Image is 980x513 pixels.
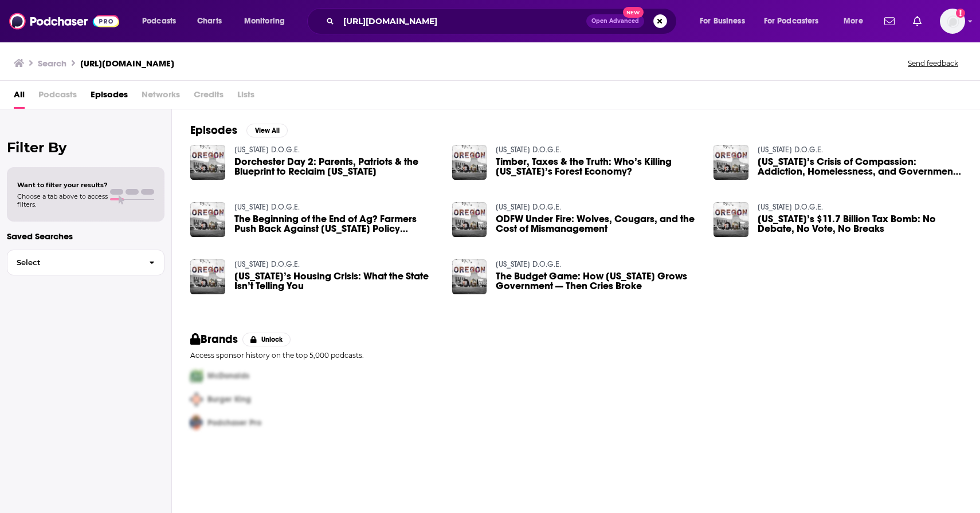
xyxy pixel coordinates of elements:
a: Oregon D.O.G.E. [234,259,300,269]
button: open menu [756,12,836,30]
span: Burger King [207,394,251,404]
span: Podcasts [38,85,77,109]
a: Oregon D.O.G.E. [234,145,300,155]
span: Charts [197,13,222,29]
img: The Budget Game: How Oregon Grows Government — Then Cries Broke [452,259,487,294]
span: Monitoring [244,13,285,29]
a: Show notifications dropdown [880,11,899,31]
h2: Episodes [190,123,237,137]
a: Oregon D.O.G.E. [496,145,561,155]
img: First Pro Logo [186,364,207,388]
span: [US_STATE]’s $11.7 Billion Tax Bomb: No Debate, No Vote, No Breaks [758,214,962,234]
span: Timber, Taxes & the Truth: Who’s Killing [US_STATE]’s Forest Economy? [496,157,700,176]
a: Oregon’s $11.7 Billion Tax Bomb: No Debate, No Vote, No Breaks [758,214,962,234]
a: Oregon’s Housing Crisis: What the State Isn’t Telling You [234,271,438,291]
img: The Beginning of the End of Ag? Farmers Push Back Against Oregon Policy Overreach [190,202,225,237]
span: [US_STATE]’s Housing Crisis: What the State Isn’t Telling You [234,271,438,291]
span: Podcasts [142,13,176,29]
h2: Brands [190,332,238,346]
img: Third Pro Logo [186,411,207,435]
span: For Business [700,13,745,29]
a: Oregon D.O.G.E. [234,202,300,212]
a: Dorchester Day 2: Parents, Patriots & the Blueprint to Reclaim Oregon [234,157,438,176]
svg: Add a profile image [956,9,965,18]
input: Search podcasts, credits, & more... [339,12,586,30]
img: Second Pro Logo [186,388,207,411]
button: Send feedback [904,58,962,68]
button: Open AdvancedNew [586,14,644,28]
span: Dorchester Day 2: Parents, Patriots & the Blueprint to Reclaim [US_STATE] [234,157,438,176]
span: McDonalds [207,371,249,381]
a: Oregon D.O.G.E. [496,202,561,212]
a: ODFW Under Fire: Wolves, Cougars, and the Cost of Mismanagement [496,214,700,234]
span: Choose a tab above to access filters. [17,192,108,208]
button: open menu [134,12,191,30]
button: open menu [692,12,759,30]
span: Lists [237,85,254,109]
span: Select [7,259,140,266]
span: [US_STATE]’s Crisis of Compassion: Addiction, Homelessness, and Government Failure [758,157,962,176]
img: Oregon’s Crisis of Compassion: Addiction, Homelessness, and Government Failure [714,145,748,180]
span: Open Advanced [591,18,639,24]
button: Select [7,250,164,275]
span: The Beginning of the End of Ag? Farmers Push Back Against [US_STATE] Policy Overreach [234,214,438,234]
img: ODFW Under Fire: Wolves, Cougars, and the Cost of Mismanagement [452,202,487,237]
span: Logged in as yaelbt [940,9,965,34]
a: Oregon D.O.G.E. [496,259,561,269]
span: The Budget Game: How [US_STATE] Grows Government — Then Cries Broke [496,271,700,291]
button: open menu [836,12,877,30]
span: Want to filter your results? [17,181,108,189]
button: View All [246,124,288,137]
a: Oregon D.O.G.E. [758,145,823,155]
span: Networks [142,85,180,109]
span: For Podcasters [764,13,819,29]
a: Episodes [91,85,128,109]
img: Dorchester Day 2: Parents, Patriots & the Blueprint to Reclaim Oregon [190,145,225,180]
div: Search podcasts, credits, & more... [318,8,688,34]
a: Charts [190,12,229,30]
a: Show notifications dropdown [908,11,926,31]
span: Credits [194,85,224,109]
a: The Beginning of the End of Ag? Farmers Push Back Against Oregon Policy Overreach [234,214,438,234]
img: Oregon’s $11.7 Billion Tax Bomb: No Debate, No Vote, No Breaks [714,202,748,237]
img: Timber, Taxes & the Truth: Who’s Killing Oregon’s Forest Economy? [452,145,487,180]
span: New [623,7,644,18]
a: The Budget Game: How Oregon Grows Government — Then Cries Broke [496,271,700,291]
span: Podchaser Pro [207,418,261,428]
img: Podchaser - Follow, Share and Rate Podcasts [9,10,119,32]
button: Unlock [242,333,291,346]
p: Saved Searches [7,231,164,242]
p: Access sponsor history on the top 5,000 podcasts. [190,351,962,360]
a: Timber, Taxes & the Truth: Who’s Killing Oregon’s Forest Economy? [496,157,700,176]
a: All [14,85,25,109]
a: EpisodesView All [190,123,288,137]
h3: Search [38,58,66,69]
button: open menu [236,12,300,30]
img: Oregon’s Housing Crisis: What the State Isn’t Telling You [190,259,225,294]
a: Oregon D.O.G.E. [758,202,823,212]
h2: Filter By [7,139,164,156]
button: Show profile menu [940,9,965,34]
a: Oregon’s Crisis of Compassion: Addiction, Homelessness, and Government Failure [758,157,962,176]
h3: [URL][DOMAIN_NAME] [80,58,174,69]
span: More [844,13,863,29]
img: User Profile [940,9,965,34]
